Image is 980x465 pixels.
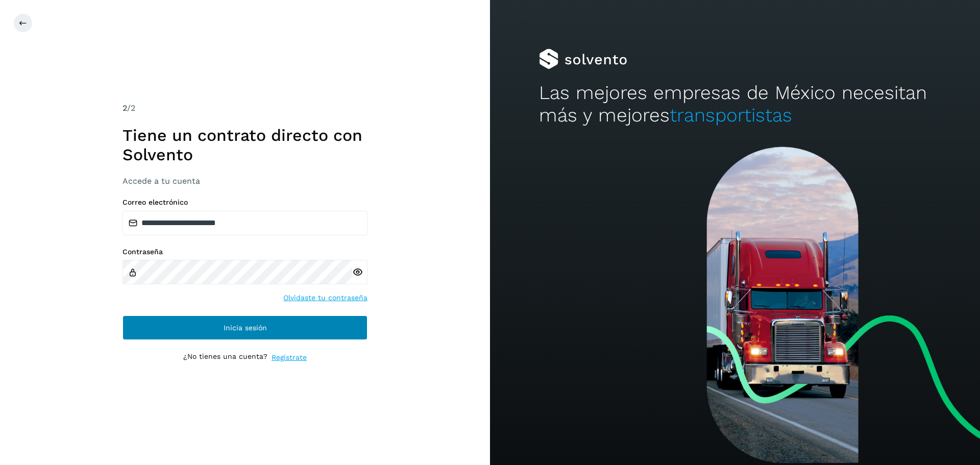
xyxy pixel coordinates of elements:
[670,104,792,126] span: transportistas
[122,198,367,207] label: Correo electrónico
[539,82,931,127] h2: Las mejores empresas de México necesitan más y mejores
[272,352,307,363] a: Regístrate
[122,315,367,340] button: Inicia sesión
[122,176,367,186] h3: Accede a tu cuenta
[122,248,367,256] label: Contraseña
[183,352,267,363] p: ¿No tienes una cuenta?
[122,103,127,113] span: 2
[224,324,267,331] span: Inicia sesión
[283,292,367,303] a: Olvidaste tu contraseña
[122,102,367,114] div: /2
[122,126,367,165] h1: Tiene un contrato directo con Solvento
